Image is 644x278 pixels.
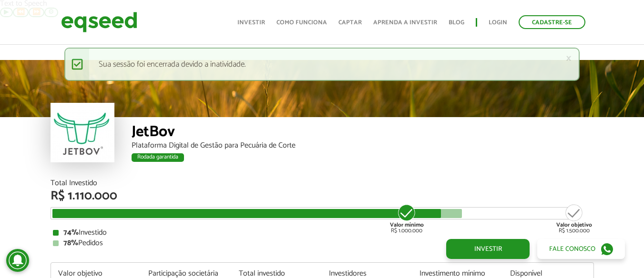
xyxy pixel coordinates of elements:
[237,20,265,26] a: Investir
[58,270,134,278] div: Valor objetivo
[64,48,580,81] div: Sua sessão foi encerrada devido a inatividade.
[390,220,424,229] strong: Valor mínimo
[556,220,592,229] strong: Valor objetivo
[132,153,184,162] div: Rodada garantida
[537,239,625,259] a: Fale conosco
[53,239,592,247] div: Pedidos
[519,15,585,29] a: Cadastre-se
[329,270,405,278] div: Investidores
[566,53,572,63] a: ×
[53,229,592,237] div: Investido
[239,270,315,278] div: Total investido
[419,270,496,278] div: Investimento mínimo
[449,20,464,26] a: Blog
[446,239,530,259] a: Investir
[132,124,594,142] div: JetBov
[63,237,78,249] strong: 78%
[132,142,594,149] div: Plataforma Digital de Gestão para Pecuária de Corte
[373,20,437,26] a: Aprenda a investir
[63,226,79,239] strong: 74%
[148,270,225,278] div: Participação societária
[510,270,586,278] div: Disponível
[489,20,507,26] a: Login
[389,203,425,234] div: R$ 1.000.000
[338,20,362,26] a: Captar
[51,190,594,202] div: R$ 1.110.000
[556,203,592,234] div: R$ 1.500.000
[51,179,594,187] div: Total Investido
[61,10,137,35] img: EqSeed
[276,20,327,26] a: Como funciona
